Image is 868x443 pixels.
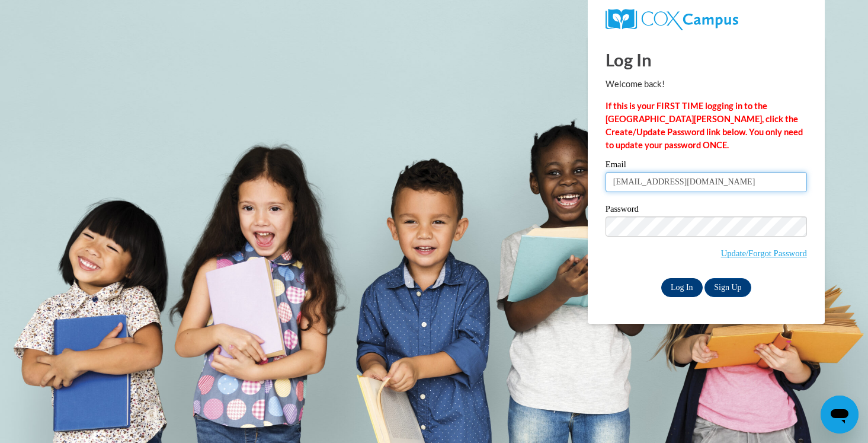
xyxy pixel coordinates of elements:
[661,278,703,297] input: Log In
[721,248,807,258] a: Update/Forgot Password
[606,9,807,30] a: COX Campus
[606,9,738,30] img: COX Campus
[606,101,803,150] strong: If this is your FIRST TIME logging in to the [GEOGRAPHIC_DATA][PERSON_NAME], click the Create/Upd...
[606,47,807,72] h1: Log In
[606,78,807,91] p: Welcome back!
[821,396,859,434] iframe: Button to launch messaging window
[704,278,751,297] a: Sign Up
[606,160,807,172] label: Email
[606,205,807,216] label: Password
